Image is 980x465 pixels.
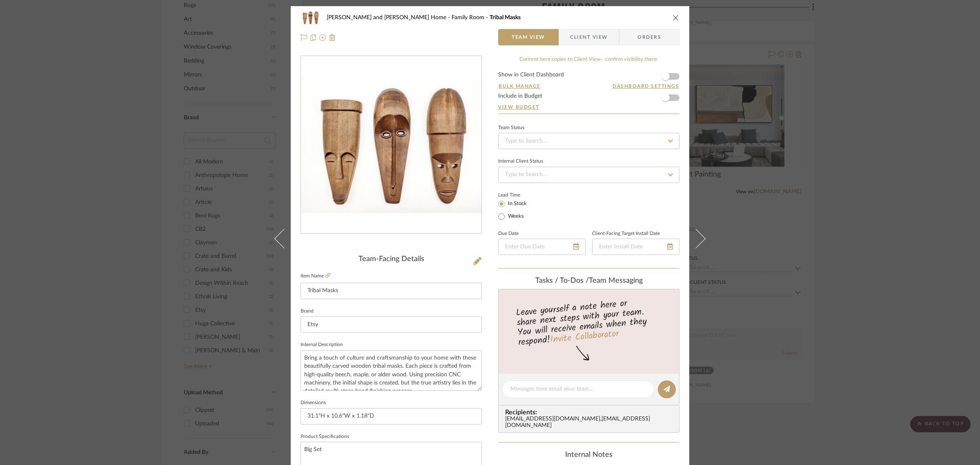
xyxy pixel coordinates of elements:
[612,83,679,90] button: Dashboard Settings
[329,34,336,41] img: Remove from project
[498,167,679,183] input: Type to Search…
[498,199,540,221] mat-radio-group: Select item type
[301,408,482,425] input: Enter the dimensions of this item
[498,159,543,163] div: Internal Client Status
[628,29,670,45] span: Orders
[506,200,527,208] label: In Stock
[301,309,314,313] label: Brand
[301,77,481,213] img: ae889d56-c704-4c6f-9a47-fd23a8c88f40_436x436.jpg
[505,416,676,429] div: [EMAIL_ADDRESS][DOMAIN_NAME] , [EMAIL_ADDRESS][DOMAIN_NAME]
[506,213,524,220] label: Weeks
[497,295,681,349] div: Leave yourself a note here or share next steps with your team. You will receive emails when they ...
[570,29,608,45] span: Client View
[498,83,541,90] button: Bulk Manage
[672,14,679,21] button: close
[301,77,481,213] div: 0
[301,316,482,333] input: Enter Brand
[301,401,326,405] label: Dimensions
[301,283,482,299] input: Enter Item Name
[498,126,524,130] div: Team Status
[301,435,349,439] label: Product Specifications
[498,239,586,255] input: Enter Due Date
[498,104,679,110] a: View Budget
[550,327,619,347] a: Invite Collaborator
[535,277,589,284] span: Tasks / To-Dos /
[498,56,679,64] div: Content here copies to Client View - confirm visibility there.
[327,15,452,20] span: [PERSON_NAME] and [PERSON_NAME] Home
[452,15,490,20] span: Family Room
[490,15,521,20] span: Tribal Masks
[301,9,320,26] img: ae889d56-c704-4c6f-9a47-fd23a8c88f40_48x40.jpg
[498,191,540,199] label: Lead Time
[498,133,679,149] input: Type to Search…
[301,273,330,279] label: Item Name
[498,277,679,286] div: team Messaging
[505,409,676,416] span: Recipients:
[512,29,545,45] span: Team View
[301,255,482,264] div: Team-Facing Details
[592,239,679,255] input: Enter Install Date
[301,343,343,347] label: Internal Description
[592,232,660,236] label: Client-Facing Target Install Date
[498,232,519,236] label: Due Date
[498,451,679,460] div: Internal Notes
